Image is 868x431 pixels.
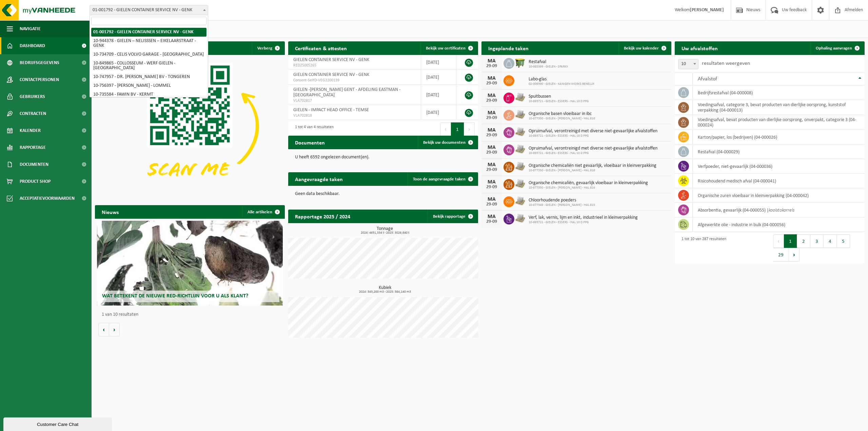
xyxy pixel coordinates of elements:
[514,195,526,207] img: LP-PA-00000-WDN-11
[514,161,526,172] img: LP-PA-00000-WDN-11
[95,55,285,197] img: Download de VHEPlus App
[426,46,466,51] span: Bekijk uw certificaten
[288,210,357,223] h2: Rapportage 2025 / 2024
[810,234,824,248] button: 3
[252,41,284,55] button: Verberg
[693,174,865,188] td: risicohoudend medisch afval (04-000041)
[514,126,526,138] img: LP-PA-00000-WDN-11
[693,100,865,115] td: voedingsafval, categorie 3, bevat producten van dierlijke oorsprong, kunststof verpakking (04-000...
[529,180,648,186] span: Organische chemicaliën, gevaarlijk vloeibaar in kleinverpakking
[292,231,478,235] span: 2024: 4651,554 t - 2025: 3029,640 t
[693,159,865,174] td: verfpoeder, niet-gevaarlijk (04-000036)
[514,109,526,120] img: LP-PA-00000-WDN-11
[288,136,332,149] h2: Documenten
[529,77,594,82] span: Labo-glas
[428,210,477,223] a: Bekijk rapportage
[529,146,657,151] span: Opruimafval, verontreinigd met diverse niet-gevaarlijke afvalstoffen
[90,5,208,15] span: 01-001792 - GIELEN CONTAINER SERVICE NV - GENK
[91,37,206,50] li: 10-944378 - GIELEN – NELISSSEN – EIKELAARSTRAAT - GENK
[293,113,416,118] span: VLA702818
[485,116,498,120] div: 29-09
[20,105,46,122] span: Contracten
[464,122,475,136] button: Next
[529,169,656,173] span: 10-877350 - GIELEN - [PERSON_NAME] - HAL 816
[292,122,334,137] div: 1 tot 4 van 4 resultaten
[529,65,568,69] span: 10-985399 - GIELEN - SPARKX
[451,122,464,136] button: 1
[529,134,657,138] span: 10-893721 - GIELEN - ESSERS - HAL 10 D PPG
[529,215,638,220] span: Verf, lak, vernis, lijm en inkt, industrieel in kleinverpakking
[837,234,850,248] button: 5
[3,416,113,431] iframe: chat widget
[91,59,206,73] li: 10-849865 - COLLOSSEUM - WERF GIELEN - [GEOGRAPHIC_DATA]
[95,205,125,218] h2: Nieuws
[485,162,498,168] div: MA
[485,145,498,150] div: MA
[418,136,477,149] a: Bekijk uw documenten
[773,234,784,248] button: Previous
[20,88,45,105] span: Gebruikers
[20,190,75,207] span: Acceptatievoorwaarden
[816,46,852,51] span: Ophaling aanvragen
[529,203,595,207] span: 10-877349 - GIELEN - [PERSON_NAME] - HAL 815
[413,177,466,181] span: Toon de aangevraagde taken
[485,179,498,185] div: MA
[408,172,477,186] a: Toon de aangevraagde taken
[690,7,724,13] strong: [PERSON_NAME]
[293,107,369,113] span: GIELEN - IMPACT HEAD OFFICE - TEMSE
[485,93,498,98] div: MA
[292,286,478,294] h3: Kubiek
[423,140,466,145] span: Bekijk uw documenten
[702,61,750,66] label: resultaten weergeven
[529,220,638,224] span: 10-893721 - GIELEN - ESSERS - HAL 10 D PPG
[678,59,698,69] span: 10
[20,173,51,190] span: Product Shop
[295,192,471,196] p: Geen data beschikbaar.
[485,133,498,138] div: 29-09
[693,85,865,100] td: bedrijfsrestafval (04-000008)
[675,41,725,55] h2: Uw afvalstoffen
[109,323,120,336] button: Volgende
[529,151,657,155] span: 10-893721 - GIELEN - ESSERS - HAL 10 D PPG
[485,110,498,116] div: MA
[485,76,498,81] div: MA
[293,72,369,77] span: GIELEN CONTAINER SERVICE NV - GENK
[293,78,416,83] span: Consent-SelfD-VEG2200139
[485,81,498,86] div: 29-09
[693,217,865,232] td: afgewerkte olie - industrie in bulk (04-000056)
[769,208,794,213] i: koolstokorrels
[98,323,109,336] button: Vorige
[485,197,498,202] div: MA
[102,293,248,299] span: Wat betekent de nieuwe RED-richtlijn voor u als klant?
[420,41,477,55] a: Bekijk uw certificaten
[257,46,272,51] span: Verberg
[293,63,416,68] span: RED25005265
[485,219,498,224] div: 29-09
[20,139,46,156] span: Rapportage
[242,205,284,219] a: Alle artikelen
[529,129,657,134] span: Opruimafval, verontreinigd met diverse niet-gevaarlijke afvalstoffen
[693,144,865,159] td: restafval (04-000029)
[618,41,671,55] a: Bekijk uw kalender
[97,221,283,306] a: Wat betekent de nieuwe RED-richtlijn voor u als klant?
[421,105,456,120] td: [DATE]
[810,41,864,55] a: Ophaling aanvragen
[693,203,865,217] td: absorbentia, gevaarlijk (04-000055) |
[485,168,498,172] div: 29-09
[529,59,568,65] span: Restafval
[91,90,206,99] li: 10-735584 - FAWIN BV - KERMT
[797,234,810,248] button: 2
[678,234,726,262] div: 1 tot 10 van 287 resultaten
[693,130,865,144] td: karton/papier, los (bedrijven) (04-000026)
[529,111,595,117] span: Organische basen vloeibaar in ibc
[292,227,478,235] h3: Tonnage
[514,57,526,68] img: WB-1100-HPE-GN-50
[421,70,456,85] td: [DATE]
[514,178,526,190] img: LP-PA-00000-WDN-11
[20,156,48,173] span: Documenten
[481,41,535,55] h2: Ingeplande taken
[529,94,589,99] span: Spuitbussen
[624,46,659,51] span: Bekijk uw kalender
[789,248,800,261] button: Next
